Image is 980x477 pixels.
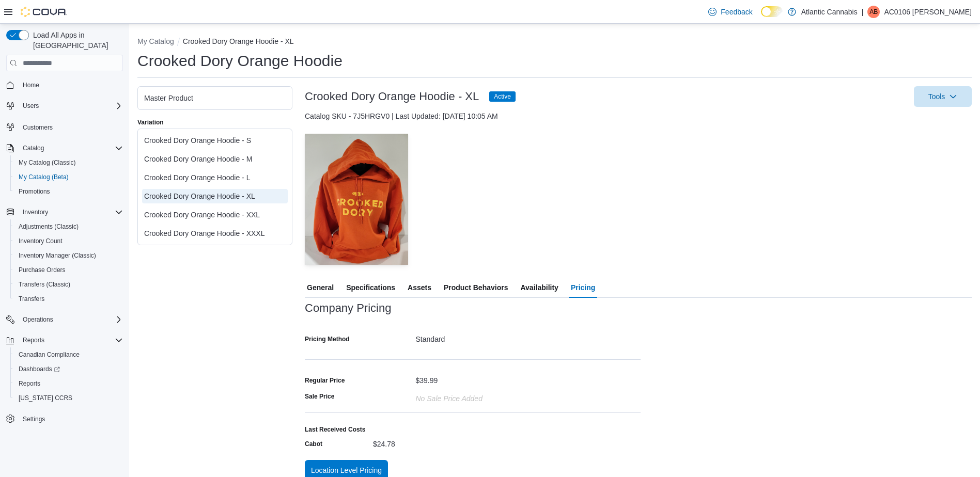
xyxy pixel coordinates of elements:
[10,277,127,292] button: Transfers (Classic)
[489,91,516,102] span: Active
[408,277,431,298] span: Assets
[19,173,69,181] span: My Catalog (Beta)
[14,220,83,233] a: Adjustments (Classic)
[19,222,79,231] span: Adjustments (Classic)
[2,119,127,134] button: Customers
[23,336,44,344] span: Reports
[14,392,76,404] a: [US_STATE] CCRS
[23,123,53,132] span: Customers
[19,206,52,218] button: Inventory
[2,312,127,327] button: Operations
[862,6,864,18] p: |
[19,79,43,91] a: Home
[2,77,127,92] button: Home
[19,121,57,134] a: Customers
[10,362,127,376] a: Dashboards
[869,6,878,18] span: AB
[14,278,123,291] span: Transfers (Classic)
[307,277,334,298] span: General
[137,118,164,126] label: Variation
[23,144,44,152] span: Catalog
[19,266,66,274] span: Purchase Orders
[14,185,54,198] a: Promotions
[346,277,395,298] span: Specifications
[19,78,123,91] span: Home
[19,412,123,425] span: Settings
[2,99,127,113] button: Users
[520,277,558,298] span: Availability
[19,187,50,196] span: Promotions
[144,172,286,183] div: Crooked Dory Orange Hoodie - L
[721,7,752,17] span: Feedback
[144,210,286,220] div: Crooked Dory Orange Hoodie - XXL
[305,134,408,265] img: Image for Crooked Dory Orange Hoodie - XL
[144,135,286,146] div: Crooked Dory Orange Hoodie - S
[29,30,123,51] span: Load All Apps in [GEOGRAPHIC_DATA]
[19,413,49,425] a: Settings
[305,111,972,121] div: Catalog SKU - 7J5HRGV0 | Last Updated: [DATE] 10:05 AM
[14,363,64,375] a: Dashboards
[137,36,972,49] nav: An example of EuiBreadcrumbs
[10,347,127,362] button: Canadian Compliance
[19,351,80,359] span: Canadian Compliance
[884,6,972,18] p: AC0106 [PERSON_NAME]
[2,141,127,155] button: Catalog
[19,295,44,303] span: Transfers
[144,191,286,201] div: Crooked Dory Orange Hoodie - XL
[19,206,123,218] span: Inventory
[305,425,365,434] label: Last Received Costs
[2,411,127,426] button: Settings
[867,6,880,18] div: AC0106 Bowden Alexa
[14,249,100,262] a: Inventory Manager (Classic)
[14,249,123,262] span: Inventory Manager (Classic)
[10,184,127,199] button: Promotions
[23,415,45,423] span: Settings
[19,120,123,133] span: Customers
[416,372,438,385] div: $39.99
[14,156,80,169] a: My Catalog (Classic)
[801,6,858,18] p: Atlantic Cannabis
[10,234,127,248] button: Inventory Count
[305,90,479,103] h3: Crooked Dory Orange Hoodie - XL
[19,394,72,402] span: [US_STATE] CCRS
[416,331,641,343] div: Standard
[19,313,123,326] span: Operations
[10,219,127,234] button: Adjustments (Classic)
[14,235,123,247] span: Inventory Count
[19,158,76,167] span: My Catalog (Classic)
[19,280,70,289] span: Transfers (Classic)
[14,377,44,390] a: Reports
[928,91,945,102] span: Tools
[14,185,123,198] span: Promotions
[10,391,127,405] button: [US_STATE] CCRS
[14,392,123,404] span: Washington CCRS
[444,277,508,298] span: Product Behaviors
[373,436,511,448] div: $24.78
[23,208,48,216] span: Inventory
[19,100,123,112] span: Users
[10,155,127,170] button: My Catalog (Classic)
[23,81,39,89] span: Home
[305,302,391,314] h3: Company Pricing
[137,51,343,71] h1: Crooked Dory Orange Hoodie
[144,154,286,164] div: Crooked Dory Orange Hoodie - M
[10,170,127,184] button: My Catalog (Beta)
[305,335,350,343] label: Pricing Method
[761,6,783,17] input: Dark Mode
[10,248,127,263] button: Inventory Manager (Classic)
[305,440,322,448] label: Cabot
[571,277,595,298] span: Pricing
[2,333,127,347] button: Reports
[21,7,67,17] img: Cova
[19,365,60,373] span: Dashboards
[2,205,127,219] button: Inventory
[14,235,67,247] a: Inventory Count
[14,264,123,276] span: Purchase Orders
[704,2,756,22] a: Feedback
[14,348,123,361] span: Canadian Compliance
[10,292,127,306] button: Transfers
[19,313,57,326] button: Operations
[14,377,123,390] span: Reports
[19,334,123,346] span: Reports
[14,363,123,375] span: Dashboards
